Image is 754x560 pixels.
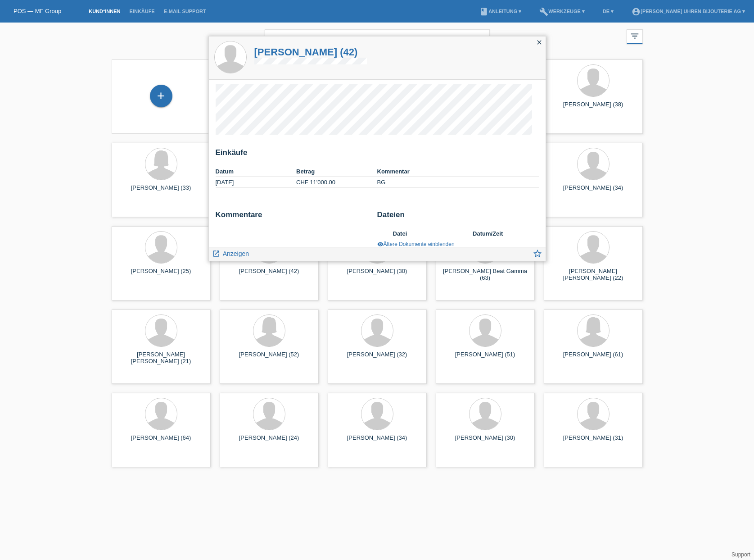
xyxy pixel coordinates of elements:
[296,177,377,188] td: CHF 11'000.00
[335,268,420,282] div: [PERSON_NAME] (30)
[119,434,203,449] div: [PERSON_NAME] (64)
[254,46,367,58] a: [PERSON_NAME] (42)
[533,249,542,259] i: star_border
[216,166,297,177] th: Datum
[335,434,420,449] div: [PERSON_NAME] (34)
[443,268,528,282] div: [PERSON_NAME] Beat Gamma (63)
[551,268,636,282] div: [PERSON_NAME] [PERSON_NAME] (22)
[159,9,211,14] a: E-Mail Support
[377,241,455,247] a: visibilityÄltere Dokumente einblenden
[551,351,636,365] div: [PERSON_NAME] (61)
[539,7,548,16] i: build
[377,166,539,177] th: Kommentar
[150,88,172,104] div: Kund*in hinzufügen
[443,434,528,449] div: [PERSON_NAME] (30)
[377,210,539,224] h2: Dateien
[212,250,220,258] i: launch
[212,247,249,259] a: launch Anzeigen
[377,241,384,247] i: visibility
[627,9,749,14] a: account_circle[PERSON_NAME] Uhren Bijouterie AG ▾
[598,9,618,14] a: DE ▾
[119,268,203,282] div: [PERSON_NAME] (25)
[630,31,640,41] i: filter_list
[377,177,539,188] td: BG
[227,268,312,282] div: [PERSON_NAME] (42)
[216,210,370,224] h2: Kommentare
[227,434,312,449] div: [PERSON_NAME] (24)
[227,351,312,365] div: [PERSON_NAME] (52)
[84,9,125,14] a: Kund*innen
[216,148,539,162] h2: Einkäufe
[216,177,297,188] td: [DATE]
[551,101,636,115] div: [PERSON_NAME] (38)
[119,351,203,365] div: [PERSON_NAME] [PERSON_NAME] (21)
[473,228,526,239] th: Datum/Zeit
[393,228,473,239] th: Datei
[443,351,528,365] div: [PERSON_NAME] (51)
[475,9,526,14] a: bookAnleitung ▾
[535,9,589,14] a: buildWerkzeuge ▾
[265,29,490,50] input: Suche...
[551,434,636,449] div: [PERSON_NAME] (31)
[551,184,636,199] div: [PERSON_NAME] (34)
[335,351,420,365] div: [PERSON_NAME] (32)
[731,551,750,558] a: Support
[223,250,249,257] span: Anzeigen
[533,250,542,261] a: star_border
[296,166,377,177] th: Betrag
[536,39,543,46] i: close
[479,7,488,16] i: book
[632,7,641,16] i: account_circle
[119,184,203,199] div: [PERSON_NAME] (33)
[14,8,61,14] a: POS — MF Group
[125,9,159,14] a: Einkäufe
